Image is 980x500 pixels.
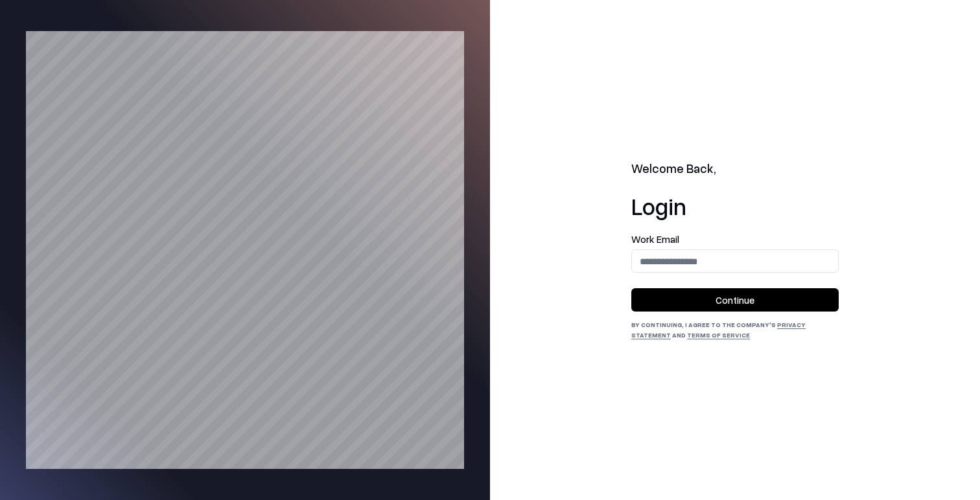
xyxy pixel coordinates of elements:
label: Work Email [631,234,839,244]
h1: Login [631,193,839,219]
h2: Welcome Back, [631,160,839,178]
div: By continuing, I agree to the Company's and [631,319,839,340]
a: Terms of Service [687,331,750,339]
button: Continue [631,288,839,312]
